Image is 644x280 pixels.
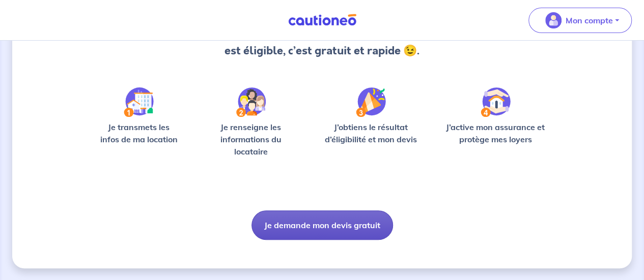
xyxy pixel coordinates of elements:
button: Je demande mon devis gratuit [251,210,393,240]
img: illu_account_valid_menu.svg [545,12,562,28]
button: illu_account_valid_menu.svgMon compte [528,8,632,33]
img: /static/bfff1cf634d835d9112899e6a3df1a5d/Step-4.svg [481,87,511,117]
p: Je transmets les infos de ma location [94,121,184,145]
img: /static/c0a346edaed446bb123850d2d04ad552/Step-2.svg [236,87,266,117]
p: J’obtiens le résultat d’éligibilité et mon devis [318,121,424,145]
p: Vérifions ensemble si le dossier de votre locataire est éligible, c’est gratuit et rapide 😉. [189,26,455,59]
img: /static/f3e743aab9439237c3e2196e4328bba9/Step-3.svg [356,87,386,117]
p: Je renseigne les informations du locataire [200,121,301,158]
p: Mon compte [566,14,613,26]
img: Cautioneo [284,14,360,26]
p: J’active mon assurance et protège mes loyers [440,121,550,145]
img: /static/90a569abe86eec82015bcaae536bd8e6/Step-1.svg [124,87,154,117]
